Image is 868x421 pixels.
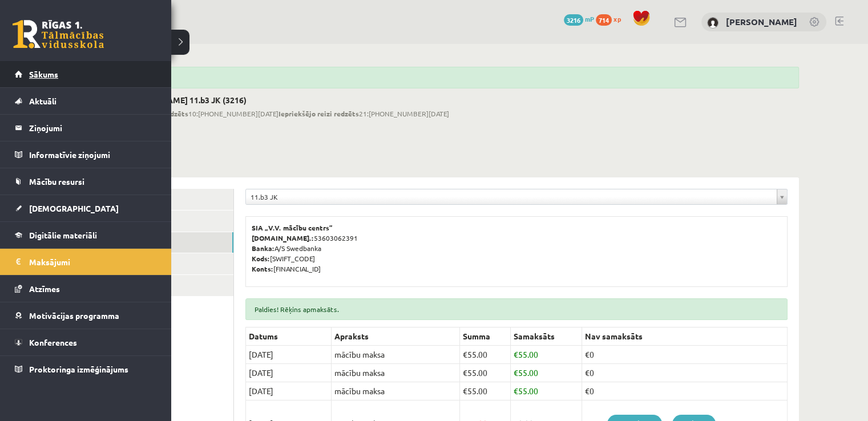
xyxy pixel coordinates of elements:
span: Motivācijas programma [29,310,119,321]
th: Summa [460,327,511,346]
td: 55.00 [460,346,511,364]
span: mP [585,14,594,23]
td: 55.00 [510,346,582,364]
a: Motivācijas programma [15,302,157,329]
span: Proktoringa izmēģinājums [29,364,128,374]
b: Banka: [252,244,274,253]
td: mācību maksa [332,346,460,364]
a: 3216 mP [564,14,594,23]
div: Paldies! Rēķins apmaksāts. [245,298,788,320]
span: 714 [596,14,612,26]
a: Atzīmes [15,276,157,302]
a: [DEMOGRAPHIC_DATA] [15,195,157,221]
td: [DATE] [246,364,332,382]
th: Apraksts [332,327,460,346]
span: Mācību resursi [29,176,84,187]
th: Datums [246,327,332,346]
span: 11.b3 JK [251,189,772,204]
span: Digitālie materiāli [29,230,97,240]
span: 10:[PHONE_NUMBER][DATE] 21:[PHONE_NUMBER][DATE] [122,108,449,119]
b: [DOMAIN_NAME].: [252,233,314,242]
span: € [514,349,518,359]
legend: Ziņojumi [29,115,157,141]
span: € [463,386,467,396]
a: Rīgas 1. Tālmācības vidusskola [13,20,104,48]
legend: Maksājumi [29,249,157,275]
td: 55.00 [510,364,582,382]
a: Konferences [15,329,157,355]
a: Digitālie materiāli [15,222,157,248]
a: Mācību resursi [15,168,157,195]
span: [DEMOGRAPHIC_DATA] [29,203,119,213]
img: Paula Rihaļska [707,17,718,29]
b: SIA „V.V. mācību centrs” [252,223,333,232]
a: Aktuāli [15,88,157,114]
span: xp [613,14,621,23]
th: Nav samaksāts [582,327,787,346]
td: [DATE] [246,382,332,400]
a: Maksājumi [15,249,157,275]
span: Konferences [29,337,77,347]
span: Sākums [29,69,58,79]
td: 55.00 [460,382,511,400]
td: 55.00 [510,382,582,400]
a: Proktoringa izmēģinājums [15,356,157,382]
td: [DATE] [246,346,332,364]
a: Informatīvie ziņojumi [15,141,157,168]
span: € [463,349,467,359]
td: €0 [582,346,787,364]
legend: Informatīvie ziņojumi [29,141,157,168]
b: Kods: [252,254,270,263]
th: Samaksāts [510,327,582,346]
h2: [PERSON_NAME] 11.b3 JK (3216) [122,95,449,105]
td: €0 [582,382,787,400]
span: 3216 [564,14,583,26]
td: €0 [582,364,787,382]
div: Paldies! Rēķins apmaksāts. [68,67,799,88]
span: Aktuāli [29,96,56,106]
td: mācību maksa [332,364,460,382]
b: Iepriekšējo reizi redzēts [278,109,359,118]
a: 11.b3 JK [246,189,787,204]
a: Sākums [15,61,157,87]
span: € [514,386,518,396]
span: Atzīmes [29,284,60,294]
a: [PERSON_NAME] [726,16,797,27]
a: Ziņojumi [15,115,157,141]
span: € [514,367,518,378]
a: 714 xp [596,14,627,23]
td: mācību maksa [332,382,460,400]
p: 53603062391 A/S Swedbanka [SWIFT_CODE] [FINANCIAL_ID] [252,222,781,274]
td: 55.00 [460,364,511,382]
span: € [463,367,467,378]
b: Konts: [252,264,273,273]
